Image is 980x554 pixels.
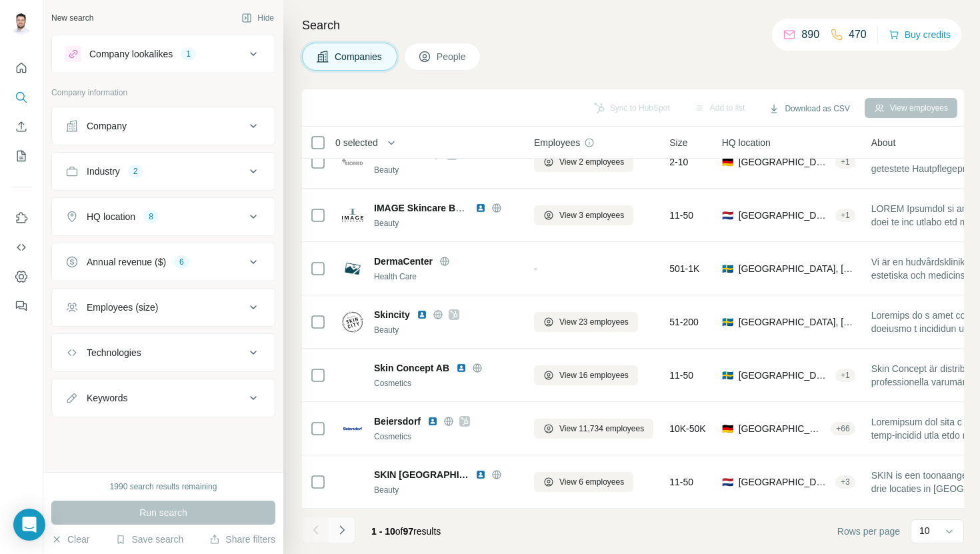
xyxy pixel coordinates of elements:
div: Keywords [87,391,127,405]
div: Industry [87,165,120,178]
button: View 6 employees [534,472,633,492]
span: [GEOGRAPHIC_DATA], [GEOGRAPHIC_DATA] [739,369,830,382]
span: 🇸🇪 [722,369,733,382]
span: 11-50 [669,209,693,222]
div: Company lookalikes [89,47,173,61]
div: HQ location [87,210,135,223]
span: DermaCenter [374,255,433,268]
span: [GEOGRAPHIC_DATA], [GEOGRAPHIC_DATA] [739,422,826,435]
span: 501-1K [669,262,699,275]
div: Cosmetics [374,431,518,443]
button: Industry2 [52,155,275,187]
span: View 11,734 employees [559,423,644,435]
button: Clear [51,533,89,546]
div: + 1 [835,369,855,381]
div: 2 [128,165,143,177]
div: Beauty [374,484,518,496]
span: 🇸🇪 [722,262,733,275]
div: + 66 [831,423,855,435]
span: 1 - 10 [371,526,395,537]
img: LinkedIn logo [456,363,467,373]
span: IMAGE Skincare Benelux [374,203,485,213]
span: 🇩🇪 [722,422,733,435]
span: View 6 employees [559,476,624,488]
div: Technologies [87,346,141,359]
button: Quick start [11,56,32,80]
button: My lists [11,144,32,168]
button: Dashboard [11,265,32,289]
span: of [395,526,403,537]
div: 6 [174,256,189,268]
span: SKIN [GEOGRAPHIC_DATA] [374,468,469,481]
button: Employees (size) [52,291,275,323]
div: New search [51,12,93,24]
div: Beauty [374,324,518,336]
img: Logo of IMAGE Skincare Benelux [342,205,363,226]
img: LinkedIn logo [417,309,427,320]
div: Beauty [374,164,518,176]
div: Annual revenue ($) [87,255,166,269]
span: Beiersdorf [374,415,421,428]
div: + 3 [835,476,855,488]
span: Companies [335,50,383,63]
img: LinkedIn logo [475,469,486,480]
span: [GEOGRAPHIC_DATA], [GEOGRAPHIC_DATA] [739,315,855,329]
img: Logo of Skin Concept AB [342,365,363,386]
button: Navigate to next page [329,517,355,543]
button: Hide [232,8,283,28]
img: LinkedIn logo [427,416,438,427]
span: View 16 employees [559,369,629,381]
div: Employees (size) [87,301,158,314]
button: Use Surfe API [11,235,32,259]
span: [GEOGRAPHIC_DATA], [GEOGRAPHIC_DATA] [739,475,830,489]
button: Keywords [52,382,275,414]
button: Share filters [209,533,275,546]
p: 890 [801,27,819,43]
span: results [371,526,441,537]
span: 🇳🇱 [722,209,733,222]
div: Health Care [374,271,518,283]
button: Save search [115,533,183,546]
span: HQ location [722,136,771,149]
span: Rows per page [837,525,900,538]
span: View 2 employees [559,156,624,168]
div: 1990 search results remaining [110,481,217,493]
span: View 23 employees [559,316,629,328]
img: Logo of SKIN Amsterdam [342,471,363,493]
span: 0 selected [335,136,378,149]
button: View 11,734 employees [534,419,653,439]
img: Logo of Skincity [342,311,363,333]
img: Avatar [11,13,32,35]
p: 10 [919,524,930,537]
span: 🇸🇪 [722,315,733,329]
div: Beauty [374,217,518,229]
img: Logo of Beiersdorf [342,418,363,439]
button: Enrich CSV [11,115,32,139]
span: View 3 employees [559,209,624,221]
button: Download as CSV [759,99,859,119]
p: 470 [849,27,867,43]
button: Annual revenue ($)6 [52,246,275,278]
div: 8 [143,211,159,223]
button: Buy credits [889,25,951,44]
button: Technologies [52,337,275,369]
p: Company information [51,87,275,99]
button: Company lookalikes1 [52,38,275,70]
span: Size [669,136,687,149]
h4: Search [302,16,964,35]
span: 51-200 [669,315,699,329]
button: View 16 employees [534,365,638,385]
button: Feedback [11,294,32,318]
span: [GEOGRAPHIC_DATA], [GEOGRAPHIC_DATA] [739,262,855,275]
span: Skincity [374,308,410,321]
span: Skin Concept AB [374,361,449,375]
button: Search [11,85,32,109]
img: Logo of DermaCenter [342,258,363,279]
div: + 1 [835,209,855,221]
div: Cosmetics [374,377,518,389]
span: 2-10 [669,155,688,169]
button: View 2 employees [534,152,633,172]
span: People [437,50,467,63]
img: Logo of Biomed [342,159,363,165]
span: 11-50 [669,369,693,382]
